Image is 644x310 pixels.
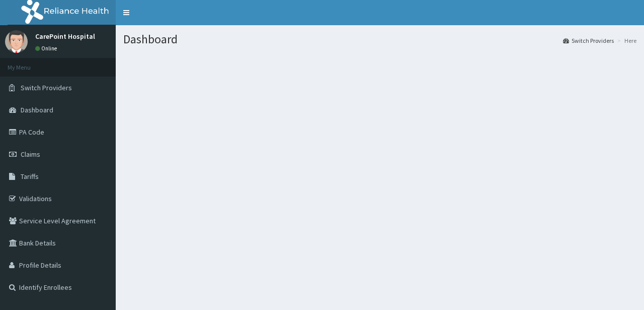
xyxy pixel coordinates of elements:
[563,36,614,45] a: Switch Providers
[615,36,636,45] li: Here
[123,33,636,46] h1: Dashboard
[21,150,40,159] span: Claims
[21,83,72,92] span: Switch Providers
[5,30,28,53] img: User Image
[35,45,59,52] a: Online
[21,105,53,114] span: Dashboard
[21,172,39,181] span: Tariffs
[35,33,95,40] p: CarePoint Hospital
